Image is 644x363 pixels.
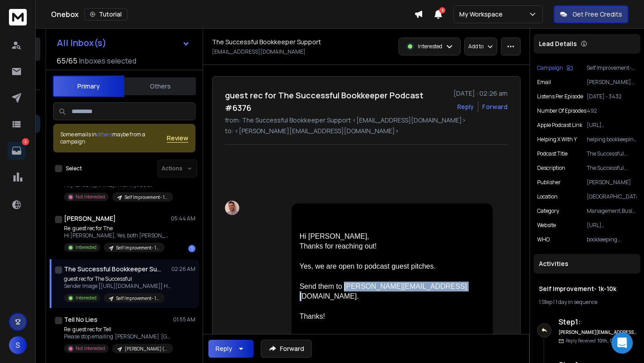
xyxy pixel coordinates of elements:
[537,122,582,129] p: Apple Podcast Link
[261,340,312,358] button: Forward
[439,7,445,13] span: 5
[300,232,485,241] p: Hi [PERSON_NAME],
[116,245,159,251] p: Self Improvement- 1k-10k
[84,8,127,21] button: Tutorial
[66,165,82,172] label: Select
[537,236,550,243] p: WHO
[537,136,577,143] p: Helping X with Y
[171,266,195,273] p: 02:26 AM
[208,340,254,358] button: Reply
[300,241,485,321] p: Thanks for reaching out! Yes, we are open to podcast guest pitches. Send them to [PERSON_NAME][EM...
[587,222,637,229] p: [URL][DOMAIN_NAME]
[587,107,637,114] p: 492
[64,315,97,324] h1: Tell No Lies
[76,295,97,301] p: Interested
[539,284,635,293] h1: Self Improvement- 1k-10k
[167,134,188,143] button: Review
[587,165,637,172] p: The Successful Bookkeeper Podcast is a weekly show to help increase your confidence, work smarter...
[539,298,552,306] span: 1 Step
[537,222,556,229] p: website
[597,338,618,344] span: 10th, Oct
[76,194,105,200] p: Not Interested
[537,93,583,100] p: Listens per Episode
[50,34,197,52] button: All Inbox(s)
[539,39,577,48] p: Lead Details
[566,338,618,344] p: Reply Received
[534,254,640,274] div: Activities
[453,89,508,98] p: [DATE] : 02:26 am
[60,131,167,145] div: Some emails in maybe from a campaign
[537,150,568,157] p: Podcast Title
[76,244,97,251] p: Interested
[9,336,27,354] button: S
[8,142,25,160] a: 2
[482,102,508,111] div: Forward
[79,55,136,66] h3: Inboxes selected
[537,207,559,215] p: Category
[64,214,116,223] h1: [PERSON_NAME]
[468,43,483,50] p: Add to
[537,64,563,72] p: Campaign
[554,5,628,23] button: Get Free Credits
[537,64,573,72] button: Campaign
[212,48,305,55] p: [EMAIL_ADDRESS][DOMAIN_NAME]
[457,102,474,111] button: Reply
[64,225,171,232] p: Re: guest rec for The
[125,194,168,201] p: Self Improvement- 1k-10k
[64,333,171,340] p: Please stop emailing [PERSON_NAME] [GEOGRAPHIC_DATA]
[64,275,171,283] p: guest rec for The Successful
[572,10,622,19] p: Get Free Credits
[587,64,637,72] p: Self Improvement- 1k-10k
[587,179,637,186] p: [PERSON_NAME]
[559,317,637,327] h6: Step 1 :
[587,122,637,129] p: [URL][DOMAIN_NAME]
[124,76,196,96] button: Others
[537,179,561,186] p: Publisher
[537,107,586,114] p: Number of Episodes
[559,329,637,336] h6: [PERSON_NAME][EMAIL_ADDRESS][DOMAIN_NAME]
[188,245,195,252] div: 1
[57,55,77,66] span: 65 / 65
[418,43,442,50] p: Interested
[555,298,597,306] span: 1 day in sequence
[57,38,106,47] h1: All Inbox(s)
[537,79,551,86] p: Email
[587,207,637,215] p: Management,Business,Marketing,Entrepreneurship,Careers,[MEDICAL_DATA],How To
[64,326,171,333] p: Re: guest rec for Tell
[22,138,29,145] p: 2
[173,316,195,323] p: 01:55 AM
[53,76,124,97] button: Primary
[587,93,637,100] p: [DATE] - 3432
[225,127,508,135] p: to: <[PERSON_NAME][EMAIL_ADDRESS][DOMAIN_NAME]>
[225,116,508,125] p: from: The Successful Bookkeeper Support <[EMAIL_ADDRESS][DOMAIN_NAME]>
[116,295,159,302] p: Self Improvement- 1k-10k
[537,165,565,172] p: Description
[225,201,239,215] img: Sender Image
[587,150,637,157] p: The Successful Bookkeeper Podcast
[537,193,558,200] p: location
[216,344,232,353] div: Reply
[459,10,506,19] p: My Workspace
[64,283,171,290] p: Sender Image [[URL][DOMAIN_NAME]] Hi [PERSON_NAME], Thanks for
[97,131,112,138] span: others
[212,38,321,46] h1: The Successful Bookkeeper Support
[225,89,448,114] h1: guest rec for The Successful Bookkeeper Podcast #6376
[171,215,195,222] p: 05:44 AM
[587,193,637,200] p: [GEOGRAPHIC_DATA]
[611,332,633,354] div: Open Intercom Messenger
[539,299,635,306] div: |
[64,265,162,274] h1: The Successful Bookkeeper Support
[125,346,168,352] p: [PERSON_NAME] (mental health- Batch #3)
[64,232,171,239] p: Hi [PERSON_NAME], Yes, both [PERSON_NAME]
[51,8,414,21] div: Onebox
[587,79,637,86] p: [PERSON_NAME][EMAIL_ADDRESS][DOMAIN_NAME]
[587,236,637,243] p: bookkeeping business owners
[587,136,637,143] p: helping bookkeeping business owners with confidence, working smarter, and building a business you...
[76,345,105,352] p: Not Interested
